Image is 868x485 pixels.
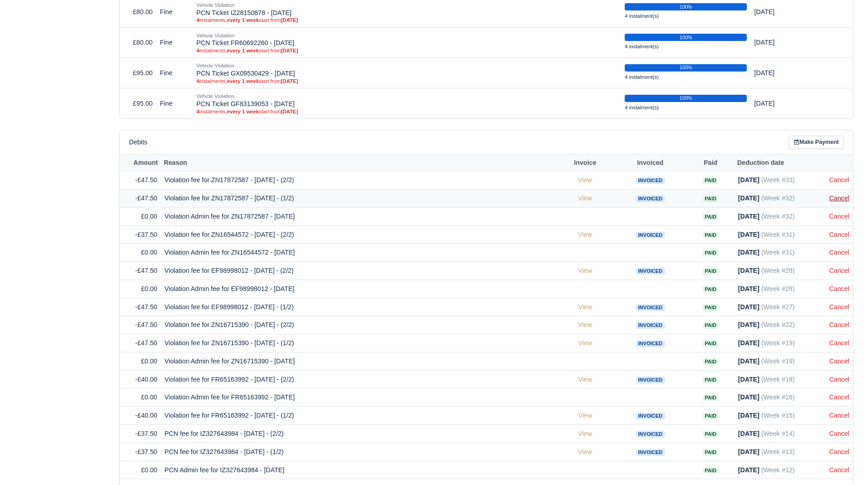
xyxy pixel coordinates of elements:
div: 100% [625,3,747,10]
td: Fine [156,27,193,58]
span: Paid [703,413,719,419]
span: (Week #19) [761,357,795,365]
span: -£47.50 [135,267,157,274]
strong: 4 [196,48,199,53]
td: [DATE] [750,88,810,118]
span: Paid [703,232,719,239]
strong: [DATE] [738,267,760,274]
span: Paid [703,286,719,293]
span: -£40.00 [135,412,157,419]
strong: [DATE] [738,339,760,347]
td: PCN Admin fee for IZ327643984 - [DATE] [161,461,557,479]
small: Vehicle Violation [196,2,234,8]
td: Violation Admin fee for FR65163992 - [DATE] [161,388,557,407]
a: View [578,412,592,419]
small: instalments, start from [196,108,617,115]
span: Paid [703,177,719,184]
td: PCN Ticket FR60692260 - [DATE] [193,27,621,58]
td: Violation fee for ZN17872587 - [DATE] - (1/2) [161,189,557,208]
strong: [DATE] [738,249,760,256]
span: Paid [703,431,719,438]
strong: [DATE] [281,17,298,23]
small: Vehicle Violation [196,33,234,38]
span: (Week #32) [761,213,795,220]
small: 4 instalment(s) [625,44,659,49]
td: [DATE] [750,27,810,58]
strong: [DATE] [738,357,760,365]
td: Violation fee for ZN17872587 - [DATE] - (2/2) [161,171,557,189]
div: 100% [625,64,747,71]
a: Cancel [829,176,849,184]
strong: 4 [196,17,199,23]
span: (Week #28) [761,267,795,274]
small: 4 instalment(s) [625,74,659,80]
strong: [DATE] [738,194,760,202]
span: (Week #28) [761,285,795,292]
td: [DATE] [750,58,810,88]
span: -£37.50 [135,430,157,437]
span: -£40.00 [135,376,157,383]
span: Paid [703,449,719,456]
div: 100% [625,95,747,102]
span: (Week #31) [761,249,795,256]
span: £0.00 [141,249,157,256]
a: View [578,303,592,311]
a: View [578,448,592,455]
td: Violation Admin fee for ZN16715390 - [DATE] [161,352,557,370]
span: Invoiced [636,340,665,347]
td: Violation fee for FR65163992 - [DATE] - (2/2) [161,370,557,388]
small: 4 instalment(s) [625,105,659,110]
td: Violation fee for ZN16544572 - [DATE] - (2/2) [161,225,557,244]
span: Invoiced [636,195,665,202]
div: 100% [625,34,747,41]
small: 4 instalment(s) [625,13,659,19]
span: -£47.50 [135,303,157,311]
td: Violation fee for FR65163992 - [DATE] - (1/2) [161,407,557,425]
strong: every 1 week [227,17,259,23]
th: Invoiced [614,154,687,171]
td: PCN fee for IZ327643984 - [DATE] - (2/2) [161,424,557,443]
td: Fine [156,88,193,118]
span: Invoiced [636,322,665,329]
th: Invoice [557,154,614,171]
span: (Week #33) [761,176,795,184]
a: View [578,376,592,383]
h6: Debits [129,138,147,146]
strong: [DATE] [738,303,760,311]
strong: [DATE] [281,78,298,84]
span: (Week #27) [761,303,795,311]
td: Violation fee for ZN16715390 - [DATE] - (1/2) [161,334,557,352]
span: (Week #32) [761,194,795,202]
small: Vehicle Violation [196,93,234,99]
div: Chat Widget [704,379,868,485]
strong: [DATE] [738,321,760,328]
span: Paid [703,304,719,311]
small: instalments, start from [196,47,617,54]
strong: 4 [196,78,199,84]
a: Cancel [829,249,849,256]
a: Cancel [829,357,849,365]
span: Paid [703,250,719,256]
span: £0.00 [141,213,157,220]
a: Cancel [829,213,849,220]
a: View [578,339,592,347]
span: (Week #18) [761,376,795,383]
span: £0.00 [141,393,157,401]
span: Paid [703,467,719,474]
th: Paid [687,154,734,171]
td: £95.00 [120,58,156,88]
span: Invoiced [636,304,665,311]
span: Paid [703,358,719,365]
strong: every 1 week [227,48,259,53]
span: Paid [703,268,719,275]
strong: [DATE] [738,231,760,238]
td: Violation fee for ZN16715390 - [DATE] - (2/2) [161,316,557,334]
a: Cancel [829,321,849,328]
td: PCN Ticket GF83139053 - [DATE] [193,88,621,118]
span: (Week #19) [761,339,795,347]
span: £0.00 [141,357,157,365]
a: Make Payment [789,136,844,149]
span: -£37.50 [135,448,157,455]
span: Invoiced [636,177,665,184]
td: Violation Admin fee for EF98998012 - [DATE] [161,280,557,298]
